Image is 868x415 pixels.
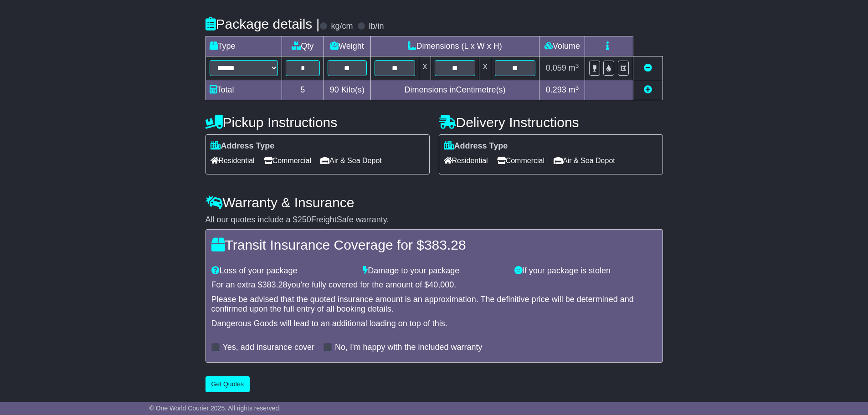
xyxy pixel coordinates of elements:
[575,62,579,69] sup: 3
[370,36,539,56] td: Dimensions (L x W x H)
[205,80,282,100] td: Total
[205,16,320,31] h4: Package details |
[262,280,288,289] span: 383.28
[370,80,539,100] td: Dimensions in Centimetre(s)
[282,36,324,56] td: Qty
[320,154,382,168] span: Air & Sea Depot
[149,405,281,412] span: © One World Courier 2025. All rights reserved.
[324,36,371,56] td: Weight
[205,195,663,210] h4: Warranty & Insurance
[324,80,371,100] td: Kilo(s)
[439,115,663,130] h4: Delivery Instructions
[369,21,384,31] label: lb/in
[644,85,652,94] a: Add new item
[575,84,579,91] sup: 3
[205,115,430,130] h4: Pickup Instructions
[207,266,359,276] div: Loss of your package
[298,215,311,224] span: 250
[211,280,657,290] div: For an extra $ you're fully covered for the amount of $ .
[510,266,662,276] div: If your package is stolen
[358,266,510,276] div: Damage to your package
[264,154,311,168] span: Commercial
[569,85,579,94] span: m
[282,80,324,100] td: 5
[205,215,663,225] div: All our quotes include a $ FreightSafe warranty.
[335,343,483,353] label: No, I'm happy with the included warranty
[479,56,491,80] td: x
[644,63,652,72] a: Remove this item
[569,63,579,72] span: m
[211,295,657,314] div: Please be advised that the quoted insurance amount is an approximation. The definitive price will...
[211,141,275,151] label: Address Type
[546,63,566,72] span: 0.059
[444,154,488,168] span: Residential
[331,21,353,31] label: kg/cm
[211,154,255,168] span: Residential
[429,280,454,289] span: 40,000
[330,85,339,94] span: 90
[546,85,566,94] span: 0.293
[205,376,250,392] button: Get Quotes
[554,154,615,168] span: Air & Sea Depot
[205,36,282,56] td: Type
[419,56,431,80] td: x
[444,141,508,151] label: Address Type
[211,237,657,252] h4: Transit Insurance Coverage for $
[539,36,585,56] td: Volume
[223,343,314,353] label: Yes, add insurance cover
[497,154,544,168] span: Commercial
[424,237,466,252] span: 383.28
[211,319,657,329] div: Dangerous Goods will lead to an additional loading on top of this.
